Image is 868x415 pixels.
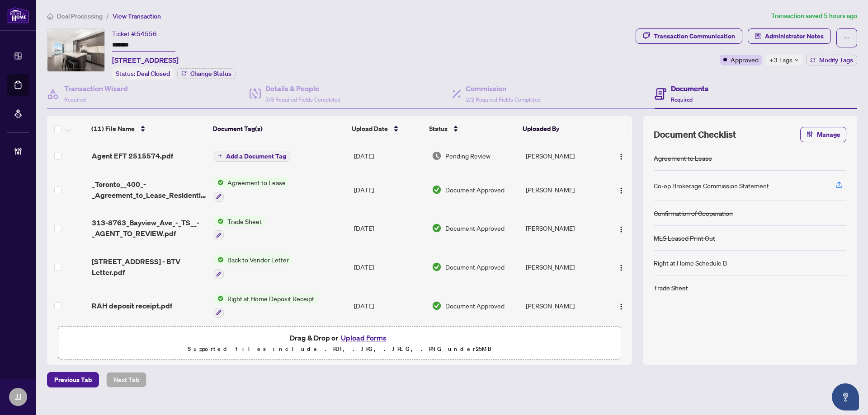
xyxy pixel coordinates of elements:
[636,28,742,44] button: Transaction Communication
[106,11,109,21] li: /
[214,255,292,279] button: Status IconBack to Vendor Letter
[350,209,428,248] td: [DATE]
[350,247,428,286] td: [DATE]
[614,221,628,235] button: Logo
[614,149,628,163] button: Logo
[112,67,174,79] div: Status:
[432,151,442,161] img: Document Status
[654,208,733,218] div: Confirmation of Cooperation
[755,33,761,39] span: solution
[214,150,290,162] button: Add a Document Tag
[226,153,286,159] span: Add a Document Tag
[654,181,769,191] div: Co-op Brokerage Commission Statement
[794,58,799,62] span: down
[522,209,605,248] td: [PERSON_NAME]
[47,29,104,71] img: IMG-N12394966_1.jpg
[765,29,824,43] span: Administrator Notes
[832,383,859,410] button: Open asap
[91,124,135,134] span: (11) File Name
[92,150,173,161] span: Agent EFT 2515574.pdf
[654,128,736,141] span: Document Checklist
[214,294,224,303] img: Status Icon
[64,96,86,103] span: Required
[466,83,541,94] h4: Commission
[654,153,712,163] div: Agreement to Lease
[771,11,857,21] article: Transaction saved 5 hours ago
[290,332,389,344] span: Drag & Drop or
[769,55,793,65] span: +3 Tags
[137,70,170,78] span: Deal Closed
[113,12,161,20] span: View Transaction
[671,83,708,94] h4: Documents
[112,28,157,39] div: Ticket #:
[214,294,318,318] button: Status IconRight at Home Deposit Receipt
[7,7,29,23] img: logo
[57,12,103,20] span: Deal Processing
[522,141,605,170] td: [PERSON_NAME]
[731,55,759,65] span: Approved
[92,256,207,278] span: [STREET_ADDRESS] - BTV Letter.pdf
[214,177,224,187] img: Status Icon
[92,179,207,201] span: _Toronto__400_-_Agreement_to_Lease_Residential_1.pdf
[106,372,146,387] button: Next Tab
[445,151,491,161] span: Pending Review
[654,233,715,243] div: MLS Leased Print Out
[819,57,853,63] span: Modify Tags
[614,182,628,197] button: Logo
[618,187,625,194] img: Logo
[654,29,735,43] div: Transaction Communication
[190,70,231,77] span: Change Status
[214,151,290,162] button: Add a Document Tag
[265,83,340,94] h4: Details & People
[806,55,857,65] button: Modify Tags
[614,260,628,274] button: Logo
[348,116,425,141] th: Upload Date
[817,127,840,142] span: Manage
[47,372,99,387] button: Previous Tab
[224,216,265,226] span: Trade Sheet
[654,258,727,268] div: Right at Home Schedule B
[432,223,442,233] img: Document Status
[54,373,92,387] span: Previous Tab
[432,185,442,195] img: Document Status
[214,255,224,265] img: Status Icon
[522,247,605,286] td: [PERSON_NAME]
[265,96,340,103] span: 3/3 Required Fields Completed
[748,28,831,44] button: Administrator Notes
[844,35,850,41] span: ellipsis
[350,141,428,170] td: [DATE]
[352,124,388,134] span: Upload Date
[618,303,625,310] img: Logo
[214,216,224,226] img: Status Icon
[64,83,128,94] h4: Transaction Wizard
[350,170,428,209] td: [DATE]
[224,177,289,187] span: Agreement to Lease
[671,96,693,103] span: Required
[214,216,265,241] button: Status IconTrade Sheet
[445,262,505,272] span: Document Approved
[15,391,21,403] span: JJ
[800,127,846,142] button: Manage
[445,301,505,311] span: Document Approved
[618,153,625,160] img: Logo
[445,185,505,195] span: Document Approved
[429,124,448,134] span: Status
[58,326,621,360] span: Drag & Drop orUpload FormsSupported files include .PDF, .JPG, .JPEG, .PNG under25MB
[47,13,53,19] span: home
[137,30,157,38] span: 54556
[432,262,442,272] img: Document Status
[519,116,602,141] th: Uploaded By
[466,96,541,103] span: 2/2 Required Fields Completed
[350,286,428,325] td: [DATE]
[224,255,292,265] span: Back to Vendor Letter
[618,226,625,233] img: Logo
[218,154,222,158] span: plus
[445,223,505,233] span: Document Approved
[112,55,179,65] span: [STREET_ADDRESS]
[92,300,172,311] span: RAH deposit receipt.pdf
[64,344,615,354] p: Supported files include .PDF, .JPG, .JPEG, .PNG under 25 MB
[654,283,688,293] div: Trade Sheet
[209,116,348,141] th: Document Tag(s)
[88,116,209,141] th: (11) File Name
[522,286,605,325] td: [PERSON_NAME]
